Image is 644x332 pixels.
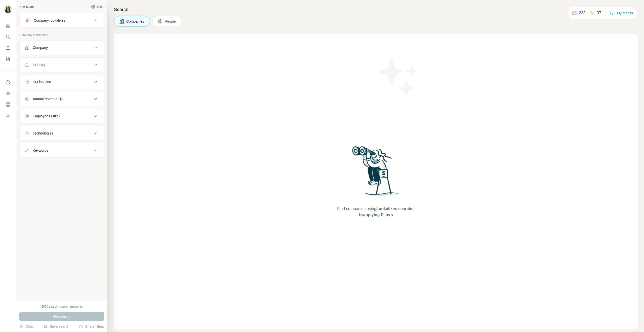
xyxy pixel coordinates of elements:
[19,33,104,37] p: Company information
[20,42,104,54] button: Company
[376,54,421,99] img: Surfe Illustration - Stars
[20,110,104,122] button: Employees (size)
[4,32,12,41] button: Search
[4,89,12,98] button: Use Surfe API
[20,59,104,71] button: Industry
[336,206,416,218] span: Find companies using or by
[33,114,60,119] div: Employees (size)
[33,45,48,50] div: Company
[4,111,12,120] button: Feedback
[88,3,107,11] button: Hide
[20,14,104,26] button: Company lookalikes
[4,43,12,52] button: Enrich CSV
[33,96,63,102] div: Annual revenue ($)
[597,10,601,16] p: 37
[33,62,45,67] div: Industry
[42,304,82,309] div: 2000 search results remaining
[19,324,34,329] button: Clear
[4,78,12,87] button: Use Surfe on LinkedIn
[20,127,104,139] button: Technologies
[4,54,12,63] button: My lists
[20,76,104,88] button: HQ location
[114,6,638,13] h4: Search
[33,148,48,153] div: Keywords
[20,144,104,156] button: Keywords
[4,5,12,13] img: Avatar
[19,5,35,9] div: New search
[34,18,65,23] div: Company lookalikes
[79,324,104,329] button: Share filters
[376,207,411,211] span: Lookalikes search
[20,93,104,105] button: Annual revenue ($)
[44,324,69,329] button: Save search
[33,79,51,84] div: HQ location
[33,131,53,136] div: Technologies
[579,10,586,16] p: 238
[165,19,176,24] span: People
[126,19,145,24] span: Companies
[4,100,12,109] button: Dashboard
[363,213,393,217] span: applying Filters
[4,21,12,30] button: Quick start
[610,10,633,17] button: Buy credits
[350,145,402,201] img: Surfe Illustration - Woman searching with binoculars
